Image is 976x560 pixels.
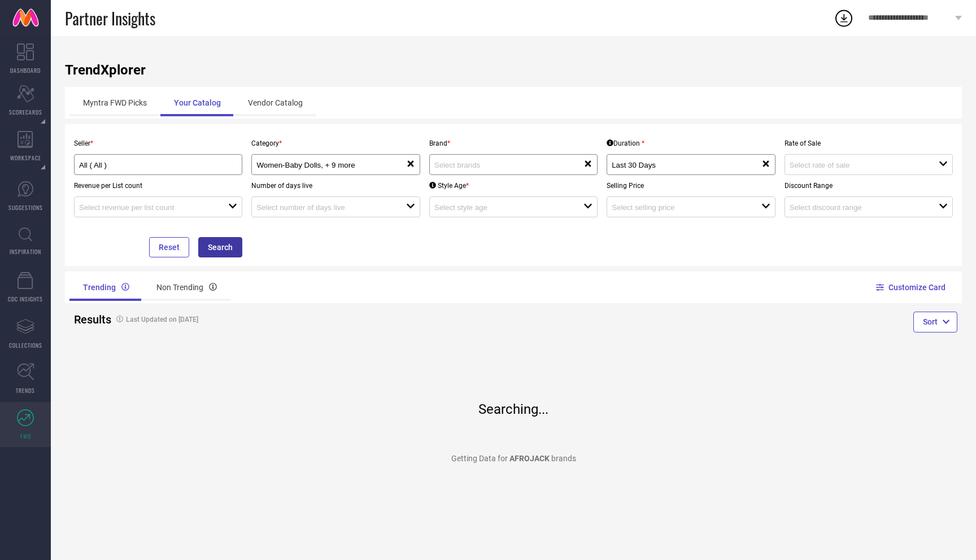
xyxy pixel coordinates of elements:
[10,154,41,162] span: WORKSPACE
[790,203,924,212] input: Select discount range
[160,89,234,116] div: Your Catalog
[149,237,189,257] button: Reset
[20,432,31,440] span: FWD
[65,7,155,30] span: Partner Insights
[251,182,420,190] p: Number of days live
[234,89,316,116] div: Vendor Catalog
[434,161,569,169] input: Select brands
[74,313,102,326] h2: Results
[74,139,242,147] p: Seller
[79,203,213,212] input: Select revenue per list count
[251,139,420,147] p: Category
[256,203,391,212] input: Select number of days live
[9,341,42,349] span: COLLECTIONS
[790,161,924,169] input: Select rate of sale
[612,159,761,170] div: Last 30 Days
[834,8,854,28] div: Open download list
[429,182,469,190] div: Style Age
[429,139,598,147] p: Brand
[785,182,953,190] p: Discount Range
[256,159,406,170] div: Women-Baby Dolls, Women-Bodysuit, Women-Boots, Women-Bra, Women-Briefs, Women-Co-Ords, Women-Dres...
[198,237,242,257] button: Search
[878,272,946,303] button: Customize Card
[509,454,551,463] strong: AFROJACK
[8,203,43,212] span: SUGGESTIONS
[478,373,548,417] div: Searching...
[79,159,237,170] div: All ( All )
[451,454,576,463] span: Getting Data for brands
[612,161,746,169] input: Select Duration
[143,274,230,301] div: Non Trending
[913,312,957,332] button: Sort
[9,108,42,116] span: SCORECARDS
[10,66,41,75] span: DASHBOARD
[111,316,468,323] h4: Last Updated on [DATE]
[10,247,41,256] span: INSPIRATION
[79,161,221,169] input: Select seller
[65,62,962,78] h1: TrendXplorer
[785,139,953,147] p: Rate of Sale
[69,89,160,116] div: Myntra FWD Picks
[607,139,644,147] div: Duration
[434,203,569,212] input: Select style age
[607,182,775,190] p: Selling Price
[16,386,35,395] span: TRENDS
[74,182,242,190] p: Revenue per List count
[8,295,43,303] span: CDC INSIGHTS
[69,274,143,301] div: Trending
[256,161,391,169] input: Select upto 10 categories
[612,203,746,212] input: Select selling price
